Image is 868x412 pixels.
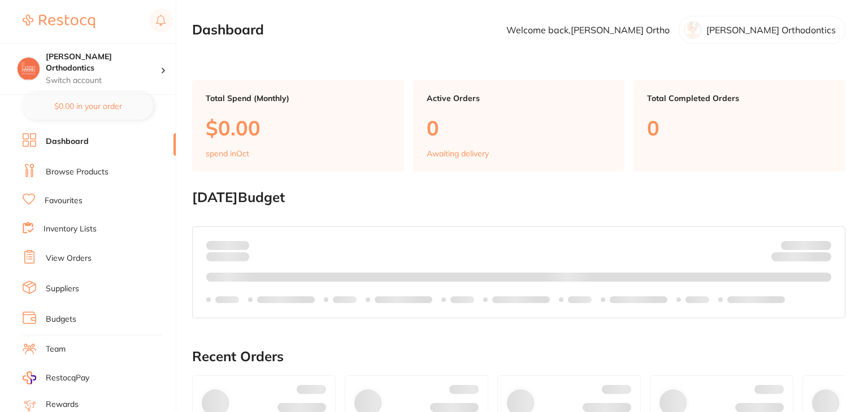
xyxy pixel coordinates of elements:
p: Labels extended [257,295,315,304]
a: Team [46,344,66,355]
a: Budgets [46,314,76,325]
p: Labels [450,295,474,304]
a: Dashboard [46,136,89,147]
p: spend in Oct [206,149,249,158]
p: Labels [215,295,239,304]
p: Labels extended [727,295,785,304]
h2: Recent Orders [192,349,845,365]
a: Inventory Lists [44,223,97,235]
h2: [DATE] Budget [192,190,845,205]
p: 0 [427,116,611,139]
a: Suppliers [46,283,79,295]
a: Total Spend (Monthly)$0.00spend inOct [192,80,404,172]
p: Labels extended [610,295,667,304]
h2: Dashboard [192,22,264,38]
p: Switch account [46,75,160,86]
a: Rewards [46,399,79,410]
p: Spent: [206,240,249,249]
p: Labels [685,295,709,304]
img: Harris Orthodontics [18,58,40,80]
p: $0.00 [206,116,390,139]
strong: $NaN [809,240,831,250]
a: Total Completed Orders0 [633,80,845,172]
p: Labels extended [375,295,432,304]
strong: $0.00 [229,240,249,250]
img: Restocq Logo [23,15,95,28]
p: Total Completed Orders [647,94,832,103]
a: RestocqPay [23,371,89,384]
h4: Harris Orthodontics [46,51,160,73]
p: 0 [647,116,832,139]
a: Restocq Logo [23,8,95,34]
strong: $0.00 [811,254,831,264]
p: Labels [568,295,592,304]
a: View Orders [46,253,92,264]
p: Remaining: [771,250,831,264]
p: Total Spend (Monthly) [206,94,390,103]
a: Favourites [45,195,83,207]
p: Labels [333,295,357,304]
p: Labels extended [492,295,550,304]
img: RestocqPay [23,371,36,384]
p: [PERSON_NAME] Orthodontics [706,25,836,35]
a: Browse Products [46,166,108,178]
p: Active Orders [427,94,611,103]
p: Awaiting delivery [427,149,489,158]
p: month [206,250,249,264]
a: Active Orders0Awaiting delivery [413,80,625,172]
span: RestocqPay [46,372,89,384]
button: $0.00 in your order [23,93,153,120]
p: Budget: [781,240,831,249]
p: Welcome back, [PERSON_NAME] Ortho [506,25,670,35]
